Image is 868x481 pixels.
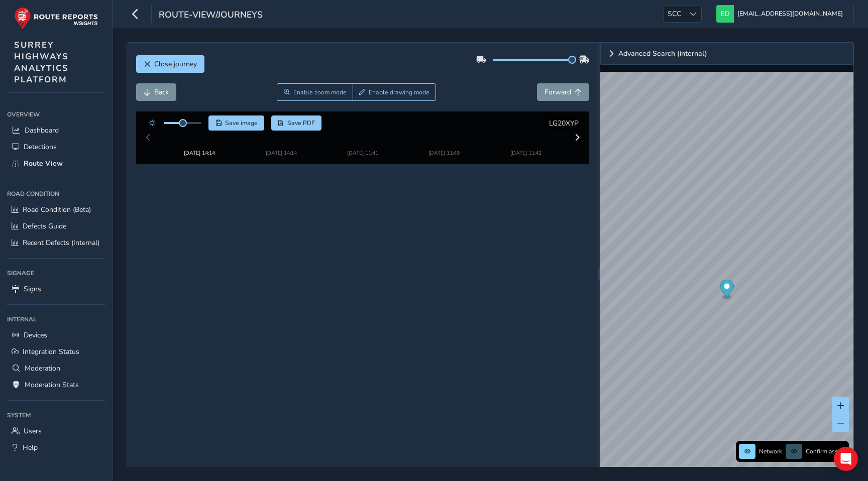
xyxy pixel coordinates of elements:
[618,50,707,57] span: Advanced Search (internal)
[7,439,105,456] a: Help
[7,155,105,172] a: Route View
[24,426,42,436] span: Users
[7,107,105,122] div: Overview
[7,201,105,218] a: Road Condition (Beta)
[332,139,393,146] div: [DATE] 11:41
[7,327,105,343] a: Devices
[7,343,105,360] a: Integration Status
[716,5,734,23] img: diamond-layout
[25,380,79,390] span: Moderation Stats
[7,266,105,281] div: Signage
[7,122,105,139] a: Dashboard
[353,83,437,101] button: Draw
[537,83,589,101] button: Forward
[287,119,315,127] span: Save PDF
[413,139,475,146] div: [DATE] 11:49
[600,43,853,65] a: Expand
[24,159,63,168] span: Route View
[332,129,393,139] img: Thumbnail frame
[664,6,685,22] span: SCC
[495,139,557,146] div: [DATE] 11:42
[25,126,59,135] span: Dashboard
[7,408,105,423] div: System
[25,364,60,373] span: Moderation
[737,5,843,23] span: [EMAIL_ADDRESS][DOMAIN_NAME]
[23,205,91,214] span: Road Condition (Beta)
[23,221,66,231] span: Defects Guide
[154,87,169,97] span: Back
[759,447,782,455] span: Network
[266,118,294,147] img: Thumbnail frame
[7,281,105,297] a: Signs
[716,5,846,23] button: [EMAIL_ADDRESS][DOMAIN_NAME]
[7,377,105,393] a: Moderation Stats
[7,139,105,155] a: Detections
[23,347,79,356] span: Integration Status
[184,118,212,147] img: Thumbnail frame
[208,115,264,131] button: Save
[7,360,105,377] a: Moderation
[24,330,47,340] span: Devices
[7,218,105,234] a: Defects Guide
[24,284,41,294] span: Signs
[14,7,98,30] img: rr logo
[720,280,733,300] div: Map marker
[7,234,105,251] a: Recent Defects (Internal)
[413,129,475,139] img: Thumbnail frame
[806,447,846,455] span: Confirm assets
[159,9,263,23] span: route-view/journeys
[154,59,197,69] span: Close journey
[7,312,105,327] div: Internal
[495,129,557,139] img: Thumbnail frame
[184,149,215,157] div: [DATE] 14:14
[136,83,176,101] button: Back
[549,118,579,128] span: LG20XYP
[23,238,99,248] span: Recent Defects (Internal)
[136,55,204,73] button: Close journey
[24,142,57,152] span: Detections
[834,447,858,471] div: Open Intercom Messenger
[271,115,322,131] button: PDF
[225,119,258,127] span: Save image
[545,87,571,97] span: Forward
[293,88,347,96] span: Enable zoom mode
[277,83,353,101] button: Zoom
[7,186,105,201] div: Road Condition
[14,39,69,85] span: SURREY HIGHWAYS ANALYTICS PLATFORM
[23,443,38,452] span: Help
[369,88,429,96] span: Enable drawing mode
[266,149,297,157] div: [DATE] 14:14
[7,423,105,439] a: Users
